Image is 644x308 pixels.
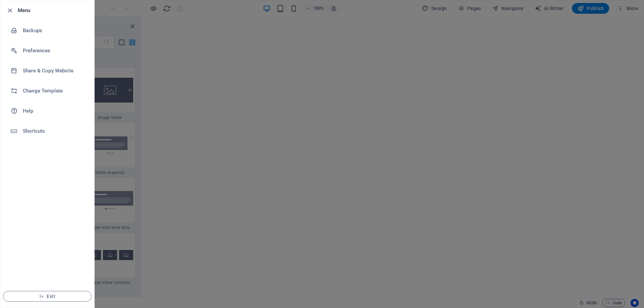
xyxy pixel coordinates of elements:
h6: Backups [23,26,85,35]
h6: Preferences [23,47,85,55]
h6: Menu [18,6,89,14]
span: Exit [9,294,86,299]
button: Exit [3,291,92,302]
h6: Change Template [23,87,85,95]
a: Help [0,101,94,121]
h6: Help [23,107,85,115]
h6: Shortcuts [23,127,85,135]
h6: Share & Copy Website [23,67,85,75]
